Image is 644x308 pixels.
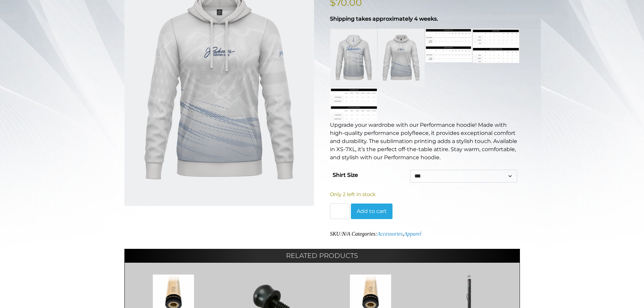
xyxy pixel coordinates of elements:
strong: Shipping takes approximately 4 weeks. [330,16,438,22]
span: SKU: [330,231,350,237]
p: Upgrade your wardrobe with our Performance hoodie! Made with high-quality performance polyfleece,... [330,121,520,162]
p: Only 2 left in stock [330,191,520,198]
span: N/A [342,231,350,237]
a: Accessories [377,231,403,237]
span: Categories: , [352,231,421,237]
button: Add to cart [351,204,392,219]
h2: Related products [124,249,520,262]
input: Product quantity [330,204,350,219]
a: Apparel [404,231,421,237]
label: Shirt Size [333,170,358,181]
